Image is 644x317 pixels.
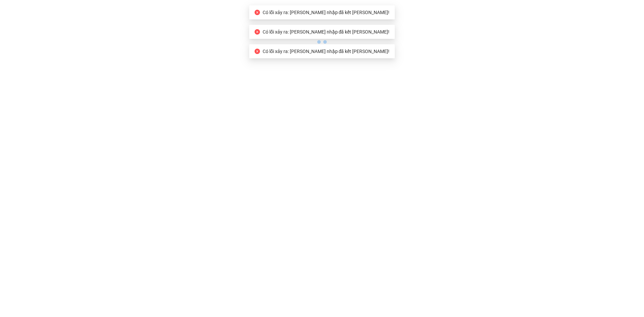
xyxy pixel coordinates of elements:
[263,49,390,54] span: Có lỗi xảy ra: [PERSON_NAME] nhập đã kết [PERSON_NAME]!
[255,49,260,54] span: close-circle
[263,29,390,35] span: Có lỗi xảy ra: [PERSON_NAME] nhập đã kết [PERSON_NAME]!
[255,29,260,35] span: close-circle
[263,10,390,15] span: Có lỗi xảy ra: [PERSON_NAME] nhập đã kết [PERSON_NAME]!
[255,10,260,15] span: close-circle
